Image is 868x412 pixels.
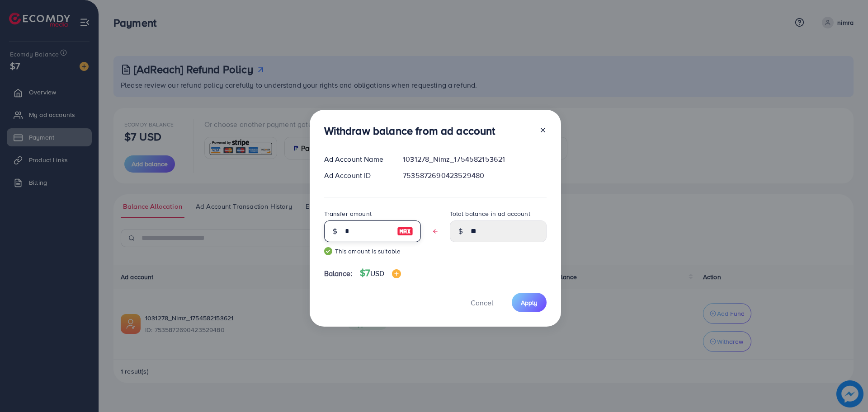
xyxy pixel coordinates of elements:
[360,267,401,279] h4: $7
[396,154,553,164] div: 1031278_Nimz_1754582153621
[324,209,372,218] label: Transfer amount
[521,298,538,307] span: Apply
[317,154,396,164] div: Ad Account Name
[512,293,547,312] button: Apply
[392,269,401,278] img: image
[450,209,530,218] label: Total balance in ad account
[370,268,384,278] span: USD
[324,247,332,255] img: guide
[459,293,505,312] button: Cancel
[324,268,353,279] span: Balance:
[324,124,495,137] h3: Withdraw balance from ad account
[397,226,413,237] img: image
[396,170,553,181] div: 7535872690423529480
[324,247,421,256] small: This amount is suitable
[471,298,493,308] span: Cancel
[317,170,396,181] div: Ad Account ID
